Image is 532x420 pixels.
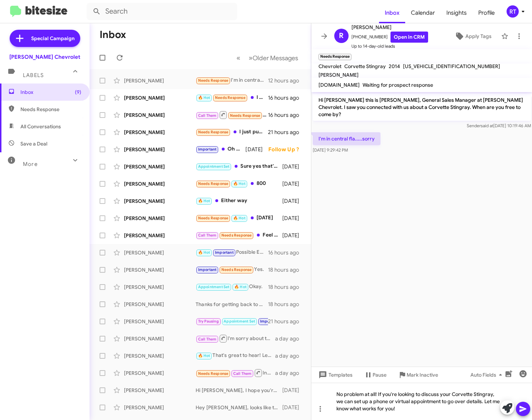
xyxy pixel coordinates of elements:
[196,76,268,85] div: I'm in central fla.....sorry
[268,129,305,136] div: 21 hours ago
[282,215,305,222] div: [DATE]
[232,51,245,65] button: Previous
[196,352,275,360] div: That's great to hear! Let's set up an appointment to discuss the details of selling your vehicle....
[198,319,219,324] span: Try Pausing
[124,249,196,256] div: [PERSON_NAME]
[233,181,245,186] span: 🔥 Hot
[344,63,386,70] span: Corvette Stingray
[311,368,358,381] button: Templates
[351,32,428,43] span: [PHONE_NUMBER]
[124,146,196,153] div: [PERSON_NAME]
[339,30,344,42] span: R
[124,180,196,187] div: [PERSON_NAME]
[198,233,217,238] span: Call Them
[233,216,245,220] span: 🔥 Hot
[249,53,253,62] span: »
[313,147,348,153] span: [DATE] 9:29:42 PM
[480,123,493,128] span: said at
[233,51,302,65] nav: Page navigation example
[470,368,505,381] span: Auto Fields
[124,318,196,325] div: [PERSON_NAME]
[318,63,341,70] span: Chevrolet
[215,250,234,255] span: Important
[196,283,268,291] div: Okay.
[351,23,428,32] span: [PERSON_NAME]
[198,353,210,358] span: 🔥 Hot
[20,106,81,113] span: Needs Response
[124,301,196,308] div: [PERSON_NAME]
[465,368,511,381] button: Auto Fields
[392,368,444,381] button: Mark Inactive
[124,335,196,342] div: [PERSON_NAME]
[196,266,268,274] div: Yes.
[20,123,61,130] span: All Conversations
[507,5,519,18] div: RT
[196,301,268,308] div: Thanks for getting back to me. I will certainly keep an eye out as our inventory changes daily. W...
[317,368,353,381] span: Templates
[87,3,237,20] input: Search
[313,132,380,145] p: I'm in central fla.....sorry
[441,3,473,23] a: Insights
[245,146,268,153] div: [DATE]
[196,197,282,205] div: Either way
[198,199,210,203] span: 🔥 Hot
[405,3,441,23] a: Calendar
[124,232,196,239] div: [PERSON_NAME]
[318,82,360,88] span: [DOMAIN_NAME]
[196,128,268,136] div: I just put a deposit on an RS out the door for 36k
[268,318,305,325] div: 21 hours ago
[373,368,387,381] span: Pause
[196,214,282,222] div: [DATE]
[198,371,229,376] span: Needs Response
[282,387,305,394] div: [DATE]
[124,94,196,101] div: [PERSON_NAME]
[268,94,305,101] div: 16 hours ago
[196,248,268,257] div: Possible ETA says [DATE]--10/13/25. Although, we have seen them come sooner than expected.
[236,53,240,62] span: «
[268,146,305,153] div: Follow Up ?
[196,162,282,171] div: Sure yes that's what we were trying to do. I don't think a 2026 would be in our budget maybe a 20...
[268,301,305,308] div: 18 hours ago
[224,319,255,324] span: Appointment Set
[379,3,405,23] a: Inbox
[234,285,246,289] span: 🔥 Hot
[196,368,275,377] div: Inbound Call
[282,197,305,205] div: [DATE]
[233,371,252,376] span: Call Them
[75,89,81,96] span: (9)
[196,180,282,188] div: 800
[275,369,305,377] div: a day ago
[198,216,229,220] span: Needs Response
[268,249,305,256] div: 16 hours ago
[358,368,392,381] button: Pause
[407,368,438,381] span: Mark Inactive
[198,164,230,169] span: Appointment Set
[196,145,245,153] div: Oh ok, bummer. Yes it is, thank you. We're here to assist in any way we can, good luck with every...
[124,163,196,170] div: [PERSON_NAME]
[124,77,196,84] div: [PERSON_NAME]
[244,51,302,65] button: Next
[198,285,230,289] span: Appointment Set
[10,30,80,47] a: Special Campaign
[23,161,38,167] span: More
[198,78,229,83] span: Needs Response
[198,147,217,152] span: Important
[124,283,196,291] div: [PERSON_NAME]
[196,387,282,394] div: Hi [PERSON_NAME], I hope you're having a great day! I wanted to see if the truck or vette was bet...
[318,54,351,60] small: Needs Response
[196,317,268,325] div: Yes-- [DATE]-lol-- Thank you!!
[268,111,305,119] div: 16 hours ago
[198,113,217,118] span: Call Them
[389,63,400,70] span: 2014
[500,5,524,18] button: RT
[268,77,305,84] div: 12 hours ago
[221,233,252,238] span: Needs Response
[275,352,305,359] div: a day ago
[253,54,298,62] span: Older Messages
[196,110,268,119] div: Inbound Call
[403,63,500,70] span: [US_VEHICLE_IDENTIFICATION_NUMBER]
[448,30,498,43] button: Apply Tags
[124,404,196,411] div: [PERSON_NAME]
